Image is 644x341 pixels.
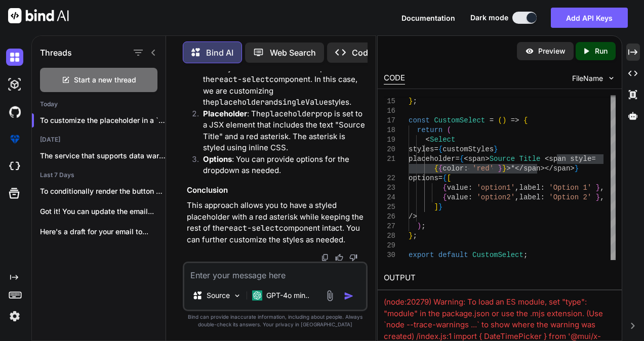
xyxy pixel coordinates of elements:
[187,200,366,245] p: This approach allows you to have a styled placeholder with a red asterisk while keeping the rest ...
[600,184,604,192] span: ,
[252,290,262,301] img: GPT-4o mini
[447,193,468,201] span: value
[324,290,336,302] img: attachment
[384,154,395,164] div: 21
[595,193,599,201] span: }
[384,174,395,183] div: 22
[600,193,604,201] span: ,
[207,290,230,301] p: Source
[6,49,23,66] img: darkChat
[378,266,622,290] h2: OUTPUT
[468,193,472,201] span: :
[425,136,429,144] span: <
[384,222,395,231] div: 27
[384,135,395,145] div: 19
[206,47,233,59] p: Bind AI
[540,193,544,201] span: :
[476,193,515,201] span: 'option2'
[224,223,279,233] code: react-select
[572,73,603,83] span: FileName
[438,174,442,182] span: =
[538,46,566,56] p: Preview
[570,164,574,173] span: >
[409,97,413,105] span: }
[470,13,508,23] span: Dark mode
[349,253,357,262] img: dislike
[525,47,534,56] img: preview
[489,155,514,163] span: Source
[506,164,570,173] span: >*</span></span
[524,251,528,259] span: ;
[442,193,447,201] span: {
[409,212,417,221] span: />
[401,13,455,23] button: Documentation
[438,203,442,211] span: }
[417,222,421,230] span: )
[464,164,468,173] span: :
[494,145,498,153] span: }
[438,251,468,259] span: default
[203,154,366,177] p: : You can provide options for the dropdown as needed.
[40,206,166,217] p: Got it! You can update the email...
[498,116,502,124] span: (
[549,193,591,201] span: 'Option 2'
[442,184,447,192] span: {
[40,186,166,196] p: To conditionally render the button based on...
[455,155,459,163] span: =
[434,203,438,211] span: ]
[472,164,494,173] span: 'red'
[6,103,23,120] img: githubDark
[545,155,549,163] span: <
[519,155,540,163] span: Title
[32,136,166,144] h2: [DATE]
[409,155,455,163] span: placeholder
[468,184,472,192] span: :
[468,155,485,163] span: span
[321,253,329,262] img: copy
[233,291,241,300] img: Pick Models
[6,158,23,175] img: cloudideIcon
[40,151,166,161] p: The service that supports data warehousi...
[434,116,485,124] span: CustomSelect
[442,164,464,173] span: color
[524,116,528,124] span: {
[519,193,540,201] span: label
[40,47,72,59] h1: Threads
[502,164,506,173] span: }
[384,145,395,154] div: 20
[384,72,405,84] div: CODE
[434,145,438,153] span: =
[438,164,442,173] span: {
[574,164,578,173] span: }
[549,184,591,192] span: 'Option 1'
[384,97,395,106] div: 15
[6,308,23,325] img: settings
[409,251,434,259] span: export
[447,184,468,192] span: value
[498,164,502,173] span: }
[266,290,309,301] p: GPT-4o min..
[510,116,519,124] span: =>
[270,47,316,59] p: Web Search
[203,51,366,108] p: : The object allows you to customize various parts of the component. In this case, we are customi...
[489,88,493,96] span: {
[540,184,544,192] span: :
[384,212,395,222] div: 26
[459,155,463,163] span: {
[8,8,69,23] img: Bind AI
[519,184,540,192] span: label
[472,251,524,259] span: CustomSelect
[430,136,455,144] span: Select
[515,184,519,192] span: ,
[6,131,23,148] img: premium
[413,97,417,105] span: ;
[187,185,366,196] h3: Conclusion
[502,116,506,124] span: )
[40,227,166,237] p: Here's a draft for your email to...
[434,164,438,173] span: {
[417,126,442,134] span: return
[183,313,368,328] p: Bind can provide inaccurate information, including about people. Always double-check its answers....
[409,116,430,124] span: const
[409,232,413,240] span: }
[6,76,23,93] img: darkAi-studio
